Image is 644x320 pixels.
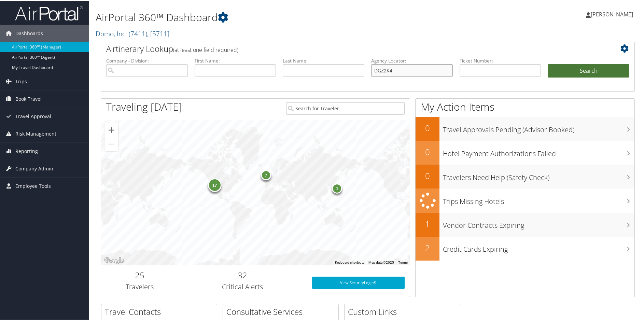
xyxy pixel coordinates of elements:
span: Travel Approval [15,107,51,124]
a: Domo, Inc. [96,28,169,38]
span: ( 7411 ) [129,28,147,38]
span: Map data ©2025 [368,260,394,264]
input: Search for Traveler [286,101,405,114]
span: [PERSON_NAME] [591,10,633,17]
h3: Critical Alerts [183,281,302,291]
a: Terms (opens in new tab) [398,260,408,264]
h3: Hotel Payment Authorizations Failed [443,145,634,158]
span: Employee Tools [15,177,51,194]
span: Reporting [15,142,38,159]
img: airportal-logo.png [15,4,83,20]
a: 2Credit Cards Expiring [416,236,634,260]
span: Dashboards [15,24,43,41]
a: 0Travelers Need Help (Safety Check) [416,164,634,188]
label: Ticket Number: [460,57,541,64]
div: 17 [208,178,222,191]
h3: Trips Missing Hotels [443,193,634,206]
h3: Travelers [106,281,173,291]
a: 0Travel Approvals Pending (Advisor Booked) [416,116,634,140]
img: Google [103,255,125,264]
h2: Consultative Services [226,305,338,317]
a: [PERSON_NAME] [586,3,640,24]
span: Book Travel [15,90,42,107]
h2: 2 [416,241,439,253]
h2: Airtinerary Lookup [106,42,585,54]
h2: 0 [416,145,439,157]
label: Company - Division: [106,57,188,64]
span: Risk Management [15,125,56,142]
button: Zoom in [104,123,118,136]
label: First Name: [195,57,276,64]
a: View SecurityLogic® [312,276,405,288]
h3: Travelers Need Help (Safety Check) [443,169,634,182]
h3: Vendor Contracts Expiring [443,217,634,229]
h1: Traveling [DATE] [106,99,182,113]
label: Last Name: [283,57,364,64]
a: 0Hotel Payment Authorizations Failed [416,140,634,164]
div: 7 [261,169,271,179]
a: 1Vendor Contracts Expiring [416,212,634,236]
h1: My Action Items [416,99,634,113]
h1: AirPortal 360™ Dashboard [96,10,459,24]
button: Zoom out [104,137,118,150]
span: (at least one field required) [173,45,238,53]
button: Keyboard shortcuts [335,260,364,264]
h2: 1 [416,218,439,229]
label: Agency Locator: [371,57,453,64]
a: Trips Missing Hotels [416,188,634,212]
h3: Credit Cards Expiring [443,240,634,253]
button: Search [548,64,629,77]
h2: 32 [183,269,302,280]
h3: Travel Approvals Pending (Advisor Booked) [443,121,634,134]
h2: Custom Links [348,305,460,317]
h2: Travel Contacts [105,305,217,317]
span: Trips [15,72,27,89]
span: Company Admin [15,159,53,177]
div: 1 [332,182,342,193]
h2: 25 [106,269,173,280]
span: , [ 5711 ] [147,28,169,38]
a: Open this area in Google Maps (opens a new window) [103,255,125,264]
h2: 0 [416,169,439,181]
h2: 0 [416,122,439,133]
